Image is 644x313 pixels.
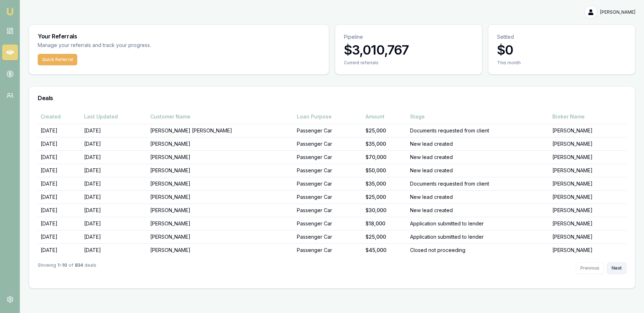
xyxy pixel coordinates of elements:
[407,243,549,257] td: Closed not proceeding
[38,217,81,230] td: [DATE]
[81,217,147,230] td: [DATE]
[497,60,626,66] div: This month
[607,262,626,274] button: Next
[407,230,549,243] td: Application submitted to lender
[365,127,404,134] div: $25,000
[365,220,404,227] div: $18,000
[147,243,294,257] td: [PERSON_NAME]
[41,113,78,120] div: Created
[365,247,404,254] div: $45,000
[38,177,81,190] td: [DATE]
[38,137,81,150] td: [DATE]
[294,204,363,217] td: Passenger Car
[147,164,294,177] td: [PERSON_NAME]
[294,217,363,230] td: Passenger Car
[549,190,626,204] td: [PERSON_NAME]
[407,164,549,177] td: New lead created
[38,41,222,50] p: Manage your referrals and track your progress.
[365,113,404,120] div: Amount
[38,230,81,243] td: [DATE]
[549,137,626,150] td: [PERSON_NAME]
[38,190,81,204] td: [DATE]
[552,113,624,120] div: Broker Name
[294,124,363,137] td: Passenger Car
[81,243,147,257] td: [DATE]
[407,150,549,164] td: New lead created
[75,262,83,274] strong: 834
[549,150,626,164] td: [PERSON_NAME]
[147,137,294,150] td: [PERSON_NAME]
[147,190,294,204] td: [PERSON_NAME]
[549,243,626,257] td: [PERSON_NAME]
[497,33,626,41] p: Settled
[38,204,81,217] td: [DATE]
[365,233,404,240] div: $25,000
[147,217,294,230] td: [PERSON_NAME]
[365,167,404,174] div: $50,000
[365,140,404,148] div: $35,000
[549,177,626,190] td: [PERSON_NAME]
[57,262,67,274] strong: 1 - 10
[549,230,626,243] td: [PERSON_NAME]
[344,33,473,41] p: Pipeline
[294,230,363,243] td: Passenger Car
[294,164,363,177] td: Passenger Car
[38,164,81,177] td: [DATE]
[38,124,81,137] td: [DATE]
[147,124,294,137] td: [PERSON_NAME] [PERSON_NAME]
[294,190,363,204] td: Passenger Car
[294,177,363,190] td: Passenger Car
[84,113,144,120] div: Last Updated
[294,150,363,164] td: Passenger Car
[81,150,147,164] td: [DATE]
[81,124,147,137] td: [DATE]
[549,204,626,217] td: [PERSON_NAME]
[147,204,294,217] td: [PERSON_NAME]
[549,124,626,137] td: [PERSON_NAME]
[294,243,363,257] td: Passenger Car
[147,150,294,164] td: [PERSON_NAME]
[365,193,404,201] div: $25,000
[407,190,549,204] td: New lead created
[147,230,294,243] td: [PERSON_NAME]
[365,154,404,161] div: $70,000
[344,43,473,57] h3: $3,010,767
[81,230,147,243] td: [DATE]
[497,43,626,57] h3: $0
[365,180,404,187] div: $35,000
[407,137,549,150] td: New lead created
[81,204,147,217] td: [DATE]
[407,124,549,137] td: Documents requested from client
[38,150,81,164] td: [DATE]
[407,217,549,230] td: Application submitted to lender
[407,177,549,190] td: Documents requested from client
[344,60,473,66] div: Current referrals
[38,243,81,257] td: [DATE]
[365,207,404,214] div: $30,000
[147,177,294,190] td: [PERSON_NAME]
[38,33,320,39] h3: Your Referrals
[38,95,626,101] h3: Deals
[38,262,96,274] div: Showing of deals
[407,204,549,217] td: New lead created
[294,137,363,150] td: Passenger Car
[600,9,635,15] span: [PERSON_NAME]
[549,164,626,177] td: [PERSON_NAME]
[150,113,291,120] div: Customer Name
[297,113,360,120] div: Loan Purpose
[81,164,147,177] td: [DATE]
[549,217,626,230] td: [PERSON_NAME]
[38,54,77,65] button: Quick Referral
[81,137,147,150] td: [DATE]
[81,177,147,190] td: [DATE]
[81,190,147,204] td: [DATE]
[410,113,546,120] div: Stage
[6,7,14,16] img: emu-icon-u.png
